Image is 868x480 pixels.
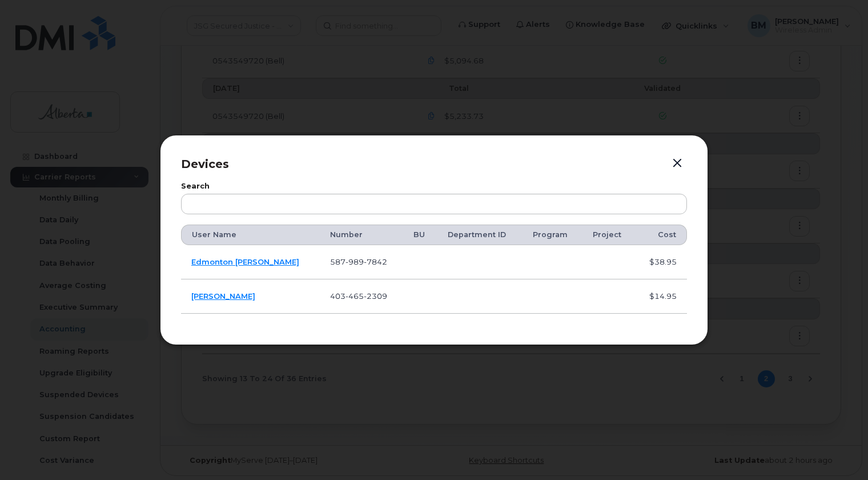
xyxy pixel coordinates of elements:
[635,245,687,279] td: $38.95
[437,225,523,245] th: Department ID
[330,257,387,266] span: 587
[635,225,687,245] th: Cost
[345,257,364,266] span: 989
[191,291,255,301] a: [PERSON_NAME]
[403,225,437,245] th: BU
[635,279,687,314] td: $14.95
[320,225,404,245] th: Number
[330,291,387,301] span: 403
[523,225,582,245] th: Program
[181,225,320,245] th: User Name
[364,257,387,266] span: 7842
[181,183,687,190] label: Search
[191,257,299,266] a: Edmonton [PERSON_NAME]
[582,225,636,245] th: Project
[345,291,364,301] span: 465
[364,291,387,301] span: 2309
[181,156,687,173] p: Devices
